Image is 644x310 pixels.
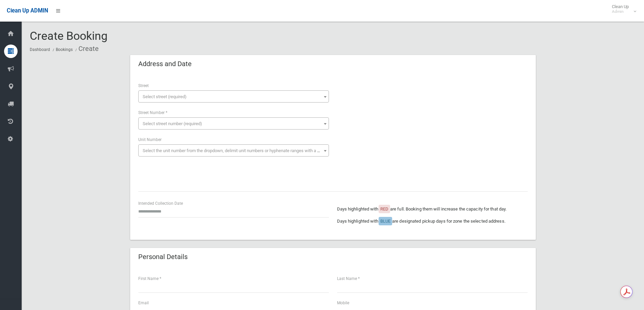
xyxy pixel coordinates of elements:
span: Clean Up [609,4,636,14]
header: Address and Date [130,57,200,71]
span: Select street number (required) [143,121,202,126]
span: RED [380,206,388,212]
a: Bookings [56,47,73,52]
header: Personal Details [130,250,196,263]
span: Create Booking [30,29,108,43]
span: Select the unit number from the dropdown, delimit unit numbers or hyphenate ranges with a comma [143,148,332,153]
span: Clean Up ADMIN [7,7,48,14]
a: Dashboard [30,47,50,52]
li: Create [74,43,99,55]
p: Days highlighted with are full. Booking them will increase the capacity for that day. [337,205,528,213]
small: Admin [612,9,629,14]
span: BLUE [380,219,390,224]
p: Days highlighted with are designated pickup days for zone the selected address. [337,217,528,225]
span: Select street (required) [143,94,187,99]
